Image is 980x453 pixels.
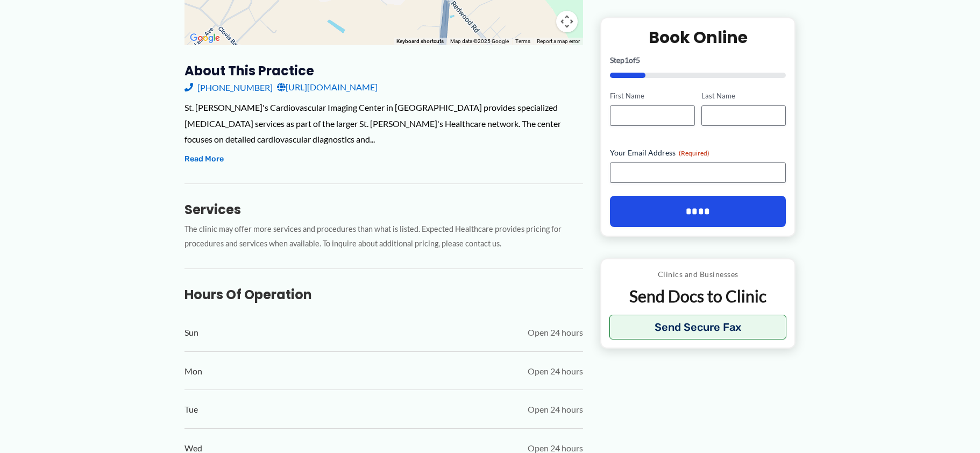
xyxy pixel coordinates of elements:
[515,38,530,44] a: Terms (opens in new tab)
[610,91,694,101] label: First Name
[184,363,202,379] span: Mon
[184,222,583,251] p: The clinic may offer more services and procedures than what is listed. Expected Healthcare provid...
[636,55,640,65] span: 5
[528,401,583,417] span: Open 24 hours
[184,100,583,147] div: St. [PERSON_NAME]'s Cardiovascular Imaging Center in [GEOGRAPHIC_DATA] provides specialized [MEDI...
[184,201,583,218] h3: Services
[610,56,786,64] p: Step of
[528,324,583,341] span: Open 24 hours
[609,267,786,281] p: Clinics and Businesses
[679,149,709,157] span: (Required)
[528,363,583,379] span: Open 24 hours
[184,153,224,166] button: Read More
[556,11,578,32] button: Map camera controls
[610,147,786,158] label: Your Email Address
[184,286,583,303] h3: Hours of Operation
[187,31,223,45] img: Google
[609,315,786,339] button: Send Secure Fax
[450,38,509,44] span: Map data ©2025 Google
[184,324,198,341] span: Sun
[609,286,786,307] p: Send Docs to Clinic
[277,79,378,95] a: [URL][DOMAIN_NAME]
[610,27,786,48] h2: Book Online
[701,91,786,101] label: Last Name
[184,79,273,95] a: [PHONE_NUMBER]
[396,38,444,45] button: Keyboard shortcuts
[184,401,198,417] span: Tue
[184,62,583,79] h3: About this practice
[187,31,223,45] a: Open this area in Google Maps (opens a new window)
[537,38,580,44] a: Report a map error
[624,55,629,65] span: 1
